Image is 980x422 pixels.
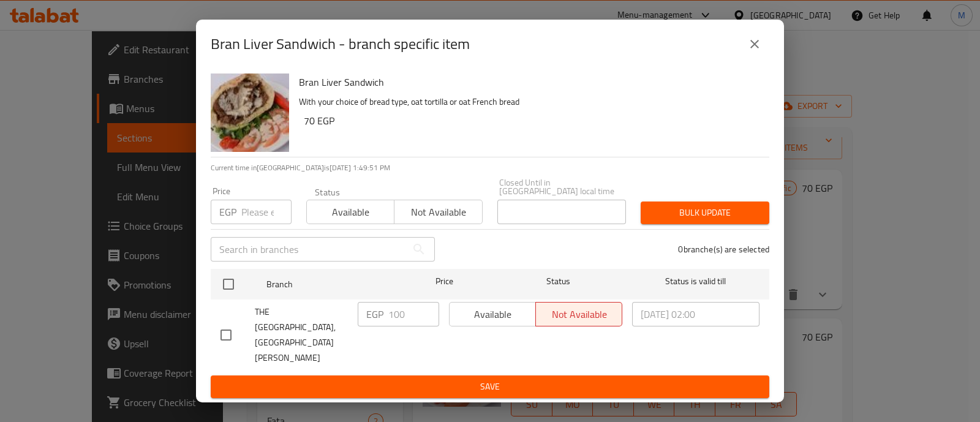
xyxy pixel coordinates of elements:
[399,203,477,221] span: Not available
[404,274,485,289] span: Price
[221,379,759,394] span: Save
[211,162,769,173] p: Current time in [GEOGRAPHIC_DATA] is [DATE] 1:49:51 PM
[366,307,383,322] p: EGP
[211,73,289,152] img: Bran Liver Sandwich
[304,112,759,129] h6: 70 EGP
[211,375,769,398] button: Save
[255,304,348,366] span: THE [GEOGRAPHIC_DATA], [GEOGRAPHIC_DATA][PERSON_NAME]
[388,302,439,326] input: Please enter price
[219,205,236,219] p: EGP
[650,205,759,220] span: Bulk update
[678,243,769,255] p: 0 branche(s) are selected
[312,203,390,221] span: Available
[211,34,470,54] h2: Bran Liver Sandwich - branch specific item
[306,200,394,224] button: Available
[299,94,759,110] p: With your choice of bread type, oat tortilla or oat French bread
[211,237,407,262] input: Search in branches
[740,29,769,59] button: close
[632,274,759,289] span: Status is valid till
[394,200,482,224] button: Not available
[241,200,292,224] input: Please enter price
[495,274,622,289] span: Status
[641,202,769,224] button: Bulk update
[266,277,394,292] span: Branch
[299,73,759,91] h6: Bran Liver Sandwich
